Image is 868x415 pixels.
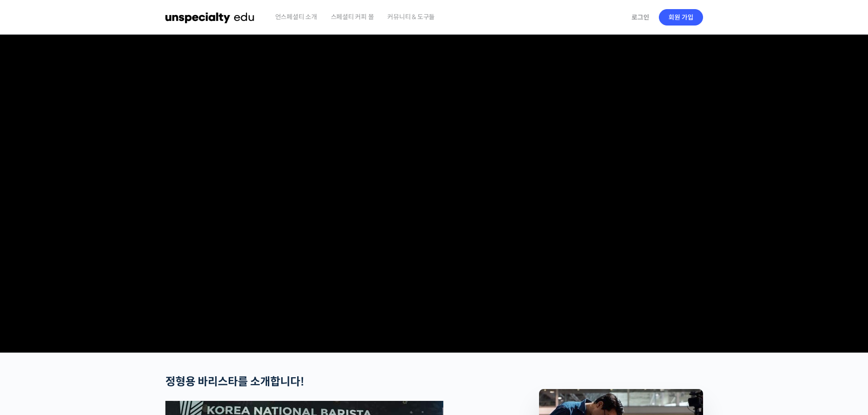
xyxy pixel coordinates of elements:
[165,375,304,389] strong: 정형용 바리스타를 소개합니다!
[626,7,655,28] a: 로그인
[659,9,703,26] a: 회원 가입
